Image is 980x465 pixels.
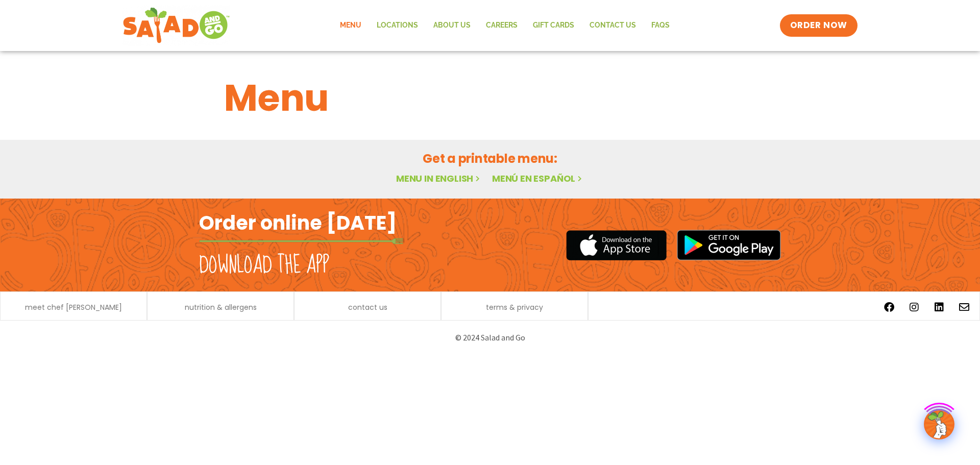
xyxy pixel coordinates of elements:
a: terms & privacy [486,304,543,311]
a: Locations [369,14,426,37]
img: new-SAG-logo-768×292 [122,5,230,46]
h2: Order online [DATE] [199,210,397,235]
h1: Menu [224,70,756,126]
a: Contact Us [582,14,644,37]
a: Menu in English [396,172,482,185]
a: meet chef [PERSON_NAME] [25,304,122,311]
p: © 2024 Salad and Go [204,331,776,345]
a: ORDER NOW [780,14,857,37]
h2: Get a printable menu: [224,150,756,167]
span: ORDER NOW [790,19,847,32]
img: google_play [677,230,781,260]
h2: Download the app [199,251,329,280]
img: appstore [566,229,667,262]
a: Menu [332,14,369,37]
img: fork [199,238,403,244]
a: Menú en español [492,172,584,185]
a: Careers [478,14,525,37]
a: FAQs [644,14,677,37]
a: nutrition & allergens [185,304,257,311]
nav: Menu [332,14,677,37]
a: GIFT CARDS [525,14,582,37]
a: contact us [348,304,387,311]
a: About Us [426,14,478,37]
